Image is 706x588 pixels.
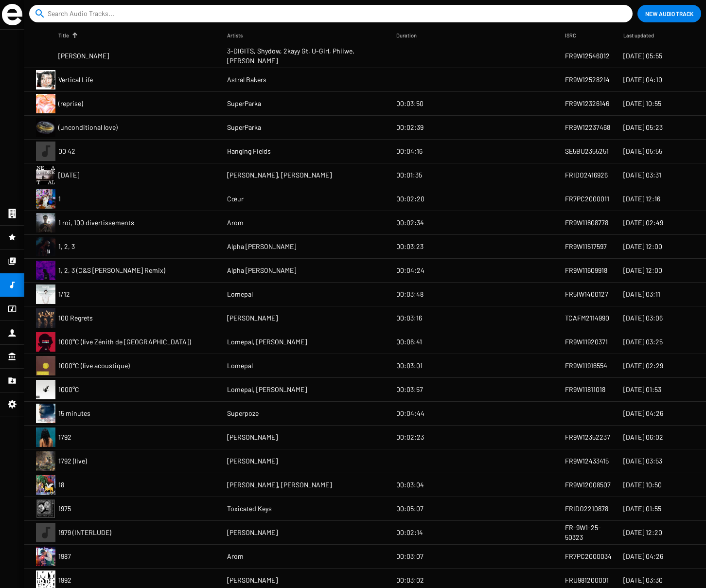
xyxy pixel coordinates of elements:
span: Vertical Life [58,75,93,85]
div: Artists [227,31,243,40]
span: FR9W12352237 [565,432,610,442]
img: grand-sigle.svg [2,4,22,25]
img: cover20200417-10662-1p1hrx9.jpeg [36,475,55,495]
span: 1, 2, 3 [58,242,75,251]
span: SE5BU2355251 [565,146,609,156]
span: 00:05:07 [396,504,424,514]
span: New Audio Track [645,5,693,22]
div: Title [58,31,78,40]
span: FR5IW1400127 [565,289,608,299]
span: 00:02:20 [396,194,424,204]
span: [PERSON_NAME] [227,313,278,323]
span: 1992 [58,575,71,585]
span: Lomepal, [PERSON_NAME] [227,385,307,394]
span: [DATE] 12:20 [623,528,662,537]
span: [DATE] 05:55 [623,146,662,156]
span: [DATE] 12:16 [623,194,660,204]
div: ISRC [565,31,585,40]
img: YASSINE-STEIN-CDQD.jpg [36,428,55,447]
span: Lomepal [227,289,253,299]
span: [PERSON_NAME] [227,528,278,537]
span: 00:03:57 [396,385,423,394]
img: %28unconditional-love%29_0.png [36,118,55,137]
span: 00:03:02 [396,575,424,585]
span: [DATE] 05:55 [623,51,662,61]
span: Cœur [227,194,244,204]
span: FR9W12433415 [565,456,609,466]
span: TCAFM2114990 [565,313,609,323]
span: 00:03:04 [396,480,424,490]
img: astronaute_superpoze_OK.jpg [36,404,55,423]
span: FR9W12326146 [565,99,609,108]
div: Title [58,31,69,40]
span: FR9W12008507 [565,480,611,490]
span: 1 [58,194,61,204]
span: Arom [227,552,244,561]
span: (reprise) [58,99,83,108]
span: 00:04:16 [396,146,423,156]
div: Last updated [623,31,663,40]
span: Lomepal, [PERSON_NAME] [227,337,307,347]
span: 18 [58,480,64,490]
span: [DATE] 04:26 [623,409,663,418]
div: Last updated [623,31,654,40]
span: [DATE] 12:00 [623,266,662,275]
span: 1000°C (live acoustique) [58,361,130,371]
span: 00:02:39 [396,123,424,132]
span: 00 42 [58,146,75,156]
span: [PERSON_NAME] [58,51,109,61]
img: 264x264_0.jpg [36,380,55,399]
span: 1, 2, 3 (C&S [PERSON_NAME] Remix) [58,266,165,275]
span: Arom [227,218,244,228]
span: Lomepal [227,361,253,371]
span: 00:03:23 [396,242,424,251]
span: FR9W11517597 [565,242,607,251]
mat-icon: search [34,8,46,19]
img: Seigneur---Lomepal.jpg [36,285,55,304]
span: 00:03:16 [396,313,422,323]
span: 1975 [58,504,71,514]
span: Toxicated Keys [227,504,272,514]
img: LieuxDits-NEANDERTAL.jpg [36,165,55,185]
span: 1 roi, 100 divertissements [58,218,134,228]
img: three-whaa-vol1-02.jpg [36,46,55,66]
span: [DATE] 03:11 [623,289,660,299]
span: 00:03:48 [396,289,424,299]
span: 3-DIGITS, Shydow, 2kayy Gt, U-Girl, Phiiwe, [PERSON_NAME] [227,46,388,66]
span: 00:02:14 [396,528,423,537]
span: Hanging Fields [227,146,271,156]
img: cover_1.jpg [36,499,55,518]
span: FRU981200001 [565,575,609,585]
span: [DATE] 04:10 [623,75,662,85]
img: 3407cd3bac1d2224693d1f159f743724-600x600x1.jpg [36,356,55,375]
span: FR7PC2000011 [565,194,609,204]
span: SuperParka [227,123,261,132]
span: [PERSON_NAME] [227,456,278,466]
span: [DATE] [58,170,79,180]
span: [DATE] 03:31 [623,170,661,180]
span: [DATE] 03:25 [623,337,663,347]
span: 00:04:24 [396,266,424,275]
div: Duration [396,31,417,40]
span: FR9W11916554 [565,361,607,371]
span: FRIDO2210878 [565,504,608,514]
span: [DATE] 02:29 [623,361,663,371]
span: FR9W11609918 [565,266,607,275]
span: 00:02:23 [396,432,424,442]
span: 1987 [58,552,71,561]
div: ISRC [565,31,576,40]
img: 20250519_ab_vl_cover.jpg [36,70,55,89]
img: quatro-%28album%29.jpg [36,94,55,113]
span: Alpha [PERSON_NAME] [227,242,296,251]
span: [PERSON_NAME], [PERSON_NAME] [227,170,332,180]
span: Astral Bakers [227,75,266,85]
span: FR9W12528214 [565,75,610,85]
span: FR9W11811018 [565,385,605,394]
span: [DATE] 01:55 [623,504,661,514]
span: Alpha [PERSON_NAME] [227,266,296,275]
span: 1000°C [58,385,79,394]
span: FR9W12237468 [565,123,610,132]
button: New Audio Track [637,5,701,22]
span: 00:03:01 [396,361,423,371]
img: Amina.jpg [36,332,55,352]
